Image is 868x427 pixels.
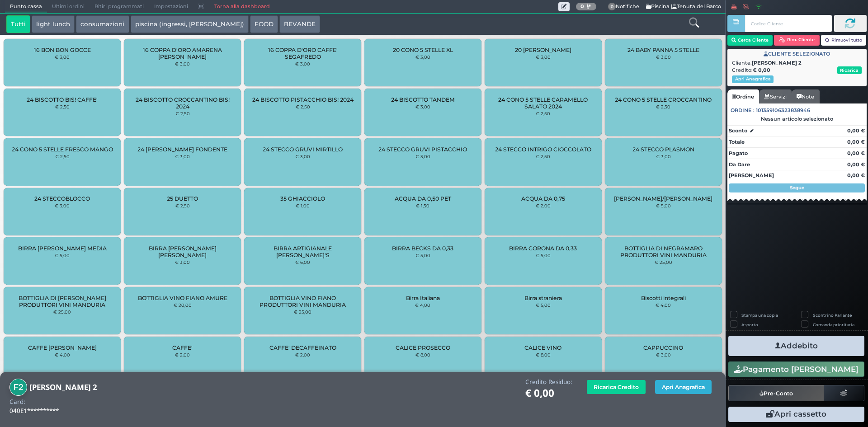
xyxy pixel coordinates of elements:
span: BIRRA CORONA DA 0,33 [509,245,577,252]
span: Biscotti integrali [641,295,686,301]
img: fiorino 2 [9,379,27,396]
small: € 8,00 [536,352,551,357]
span: Ritiri programmati [90,0,149,13]
small: € 2,50 [55,154,70,159]
strong: Sconto [729,127,747,135]
span: 35 GHIACCIOLO [280,195,325,202]
small: € 2,50 [536,111,550,116]
button: Cerca Cliente [727,35,773,46]
strong: 0,00 € [847,161,865,168]
span: 24 STECCO GRUVI PISTACCHIO [378,146,467,153]
small: € 2,50 [175,111,190,116]
span: 16 COPPA D'ORO CAFFE' SEGAFREDO [252,47,354,60]
small: € 3,00 [415,54,430,60]
small: € 2,50 [296,104,310,109]
span: BIRRA [PERSON_NAME] MEDIA [18,245,107,252]
div: Nessun articolo selezionato [727,116,867,122]
small: € 3,00 [55,54,70,60]
span: 24 STECCO GRUVI MIRTILLO [263,146,343,153]
small: € 3,00 [656,352,671,357]
div: Credito: [732,66,862,74]
span: BOTTIGLIA VINO FIANO PRODUTTORI VINI MANDURIA [252,295,354,308]
small: € 2,00 [536,203,551,208]
strong: 0,00 € [847,139,865,145]
label: Comanda prioritaria [813,322,854,328]
button: Apri Anagrafica [655,380,712,394]
small: € 3,00 [175,259,190,265]
button: FOOD [250,15,278,33]
small: € 4,00 [415,302,430,308]
small: € 2,00 [175,352,190,357]
span: Punto cassa [5,0,47,13]
button: light lunch [32,15,75,33]
small: € 25,00 [655,259,672,265]
span: CALICE VINO [524,344,561,351]
small: € 3,00 [536,54,551,60]
small: € 5,00 [536,253,551,258]
small: € 2,50 [536,154,550,159]
strong: 0,00 € [847,127,865,134]
div: Cliente: [732,59,862,67]
span: 24 BABY PANNA 5 STELLE [627,47,699,53]
small: € 3,00 [55,203,70,208]
span: Ordine : [731,107,755,114]
span: 24 STECCO INTRIGO CIOCCOLATO [495,146,591,153]
strong: Totale [729,139,745,145]
a: Torna alla dashboard [209,0,274,13]
span: 101359106323838946 [756,107,810,114]
small: € 8,00 [415,352,430,357]
span: [PERSON_NAME]/[PERSON_NAME] [614,195,712,202]
span: Birra straniera [524,295,562,301]
span: CAPPUCCINO [643,344,683,351]
small: € 5,00 [656,203,671,208]
strong: € 0,00 [753,67,770,73]
small: € 6,00 [295,259,310,265]
span: CAFFE' [172,344,193,351]
span: 24 CONO 5 STELLE FRESCO MANGO [12,146,113,153]
span: 20 [PERSON_NAME] [515,47,571,53]
a: Ordine [727,89,759,104]
button: BEVANDE [279,15,320,33]
span: 24 CONO 5 STELLE CROCCANTINO [615,96,712,103]
span: BOTTIGLIA DI NEGRAMARO PRODUTTORI VINI MANDURIA [612,245,714,258]
span: 24 BISCOTTO TANDEM [391,96,455,103]
small: € 5,00 [536,302,551,308]
small: € 3,00 [295,61,310,66]
strong: 0,00 € [847,150,865,156]
span: CAFFE [PERSON_NAME] [28,344,97,351]
b: [PERSON_NAME] 2 [29,382,97,392]
button: piscina (ingressi, [PERSON_NAME]) [131,15,249,33]
strong: Da Dare [729,161,750,168]
small: € 1,00 [296,203,310,208]
span: BIRRA [PERSON_NAME] [PERSON_NAME] [132,245,233,258]
small: € 4,00 [656,302,671,308]
small: € 20,00 [174,302,192,308]
span: ACQUA DA 0,75 [521,195,565,202]
span: 24 CONO 5 STELLE CARAMELLO SALATO 2024 [492,96,594,110]
span: BIRRA BECKS DA 0,33 [392,245,453,252]
small: € 2,50 [175,203,190,208]
label: Scontrino Parlante [813,312,852,318]
span: 25 DUETTO [167,195,198,202]
button: Pagamento [PERSON_NAME] [728,361,864,377]
small: € 3,00 [415,104,430,109]
span: 24 STECCOBLOCCO [34,195,90,202]
small: € 2,50 [656,104,670,109]
span: CALICE PROSECCO [396,344,450,351]
span: BOTTIGLIA DI [PERSON_NAME] PRODUTTORI VINI MANDURIA [11,295,113,308]
span: BOTTIGLIA VINO FIANO AMURE [138,295,227,301]
span: 20 CONO 5 STELLE XL [393,47,453,53]
button: Ricarica Credito [587,380,646,394]
span: 24 BISCOTTO CROCCANTINO BIS! 2024 [132,96,233,110]
button: Apri cassetto [728,407,864,422]
button: Addebito [728,336,864,356]
span: CLIENTE SELEZIONATO [764,50,830,58]
small: € 3,00 [295,154,310,159]
span: BIRRA ARTIGIANALE [PERSON_NAME]'S [252,245,354,258]
button: Rimuovi tutto [821,35,867,46]
small: € 25,00 [53,309,71,314]
span: 24 BISCOTTO PISTACCHIO BIS! 2024 [252,96,354,103]
span: ACQUA DA 0,50 PET [395,195,451,202]
b: 0 [580,3,584,9]
h1: € 0,00 [525,388,572,399]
